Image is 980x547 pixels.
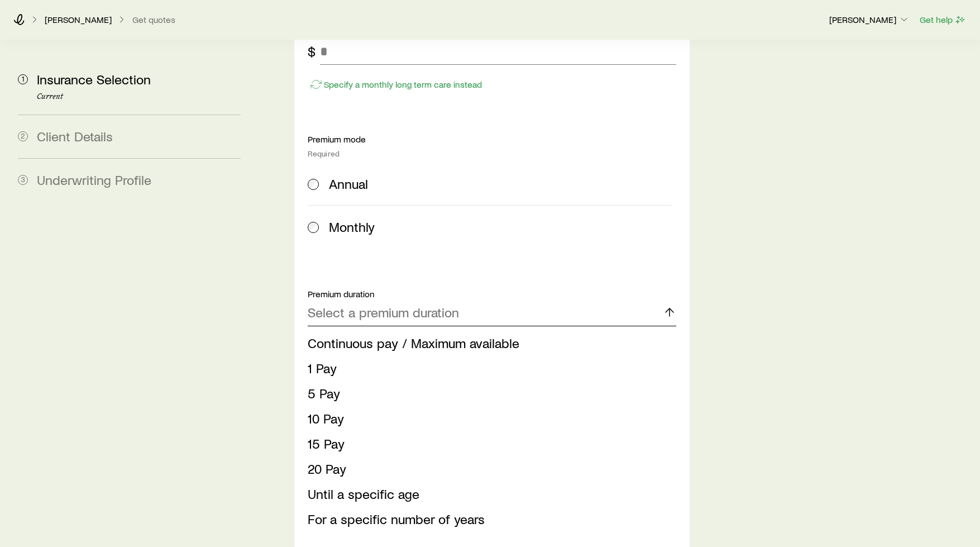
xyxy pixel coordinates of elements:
span: 3 [18,175,28,185]
li: 20 Pay [308,456,670,482]
span: Until a specific age [308,486,419,502]
div: Required [308,149,676,158]
span: 20 Pay [308,460,346,477]
p: Select a premium duration [308,305,459,320]
p: Specify a monthly long term care instead [324,79,482,90]
div: $ [308,44,315,59]
span: Insurance Selection [37,71,151,87]
span: 1 [18,74,28,84]
span: 5 Pay [308,385,340,401]
li: 10 Pay [308,406,670,431]
button: Get help [919,13,967,26]
span: Monthly [329,219,375,235]
span: For a specific number of years [308,511,485,527]
li: Continuous pay / Maximum available [308,331,670,356]
span: Annual [329,176,368,192]
li: For a specific number of years [308,507,670,532]
p: Premium duration [308,288,676,299]
p: [PERSON_NAME] [829,14,910,25]
span: Client Details [37,128,113,144]
button: [PERSON_NAME] [829,13,910,27]
span: 2 [18,131,28,141]
li: Until a specific age [308,482,670,507]
span: Continuous pay / Maximum available [308,335,519,351]
button: Get quotes [132,15,176,25]
span: 10 Pay [308,410,344,426]
span: Underwriting Profile [37,172,151,188]
input: Monthly [308,222,319,233]
li: 1 Pay [308,356,670,381]
li: 15 Pay [308,431,670,456]
li: 5 Pay [308,381,670,406]
input: Annual [308,179,319,190]
p: Premium mode [308,134,676,145]
button: Specify a monthly long term care instead [308,78,482,91]
p: Current [37,92,241,101]
span: 15 Pay [308,435,345,451]
p: [PERSON_NAME] [45,14,112,25]
span: 1 Pay [308,360,337,376]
